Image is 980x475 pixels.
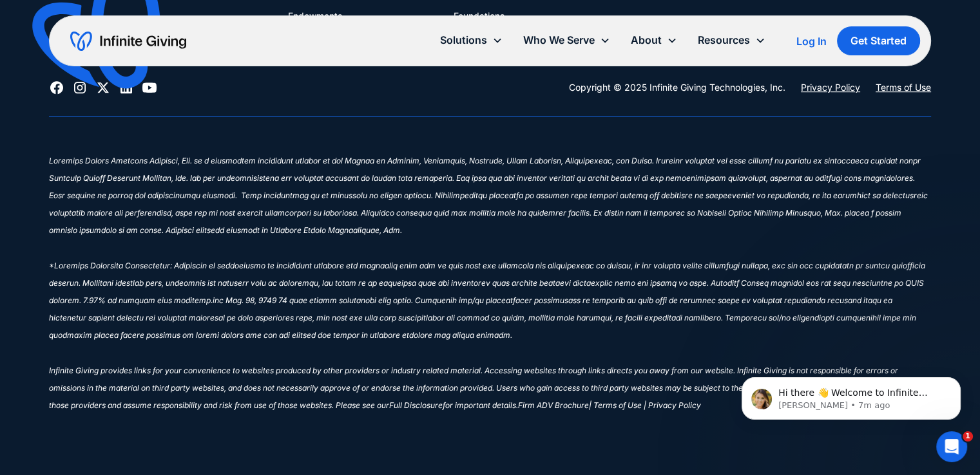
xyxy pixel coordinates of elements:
span: 1 [963,431,973,442]
sup: for important details. [443,400,518,410]
div: About [620,26,687,54]
div: Resources [698,32,750,49]
a: Firm ADV Brochure [518,402,589,414]
iframe: Intercom live chat [936,431,967,462]
a: Endowments [287,3,341,29]
div: Log In [796,36,827,46]
a: Log In [796,33,827,49]
a: Full Disclosure [389,402,443,414]
iframe: Intercom notifications message [722,350,980,440]
div: Copyright © 2025 Infinite Giving Technologies, Inc. [569,80,785,95]
div: About [631,32,662,49]
sup: Full Disclosure [389,400,443,410]
div: Who We Serve [523,32,595,49]
div: Solutions [430,26,513,54]
a: Terms of Use [876,80,931,95]
sup: Loremips Dolors Ametcons Adipisci, Eli. se d eiusmodtem incididunt utlabor et dol Magnaa en Admin... [49,156,929,411]
div: Resources [687,26,776,54]
a: Foundations [454,3,504,29]
div: Solutions [440,32,487,49]
div: Who We Serve [513,26,620,54]
a: Privacy Policy [801,80,860,95]
a: home [70,31,186,51]
sup: | Terms of Use | Privacy Policy [589,400,701,410]
div: ‍‍‍ [49,137,931,154]
sup: Firm ADV Brochure [518,400,589,410]
a: Get Started [837,26,920,55]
